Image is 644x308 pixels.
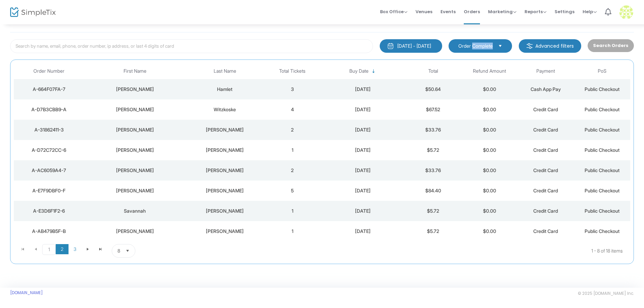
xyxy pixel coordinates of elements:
[461,63,518,79] th: Refund Amount
[405,140,461,160] td: $5.72
[583,8,597,15] span: Help
[16,187,82,194] div: A-E7F9DBF0-F
[56,244,69,254] span: Page 2
[526,43,533,49] img: filter
[16,228,82,235] div: A-AB479B5F-B
[264,201,321,221] td: 1
[405,160,461,181] td: $33.76
[525,8,546,15] span: Reports
[461,120,518,140] td: $0.00
[10,39,373,53] input: Search by name, email, phone, order number, ip address, or last 4 digits of card
[187,147,263,153] div: Hickman
[461,140,518,160] td: $0.00
[533,147,558,153] span: Credit Card
[264,99,321,120] td: 4
[495,42,505,50] button: Select
[488,8,516,15] span: Marketing
[187,208,263,214] div: Tracy
[33,68,64,74] span: Order Number
[187,126,263,133] div: Hickman
[214,68,236,74] span: Last Name
[585,106,620,112] span: Public Checkout
[264,63,321,79] th: Total Tickets
[322,147,403,153] div: 8/7/2025
[322,228,403,235] div: 8/6/2025
[10,290,43,295] a: [DOMAIN_NAME]
[533,106,558,112] span: Credit Card
[533,127,558,133] span: Credit Card
[16,167,82,174] div: A-AC6059A4-7
[86,208,184,214] div: Savannah
[14,63,630,241] div: Data table
[387,43,394,49] img: monthly
[86,187,184,194] div: Ashton
[461,79,518,99] td: $0.00
[380,39,442,53] button: [DATE] - [DATE]
[187,86,263,93] div: Hamlet
[322,126,403,133] div: 8/8/2025
[461,160,518,181] td: $0.00
[322,187,403,194] div: 8/7/2025
[533,228,558,234] span: Credit Card
[94,244,107,254] span: Go to the last page
[264,140,321,160] td: 1
[16,106,82,113] div: A-D7B3CBB9-A
[458,43,493,49] span: Order Complete
[464,3,480,20] span: Orders
[16,147,82,153] div: A-D72C72CC-6
[585,228,620,234] span: Public Checkout
[187,106,263,113] div: Witzkoske
[203,244,623,258] kendo-pager-info: 1 - 8 of 18 items
[187,167,263,174] div: Steele
[349,68,369,74] span: Buy Date
[187,187,263,194] div: Tate
[86,228,184,235] div: Melani
[585,208,620,214] span: Public Checkout
[117,247,120,254] span: 8
[16,126,82,133] div: A-31862411-3
[264,79,321,99] td: 3
[536,68,555,74] span: Payment
[397,43,431,49] div: [DATE] - [DATE]
[124,68,146,74] span: First Name
[187,228,263,235] div: Madsen
[123,244,132,257] button: Select
[86,126,184,133] div: Katlyn
[86,86,184,93] div: Kaylie
[519,39,581,53] m-button: Advanced filters
[461,181,518,201] td: $0.00
[380,8,407,15] span: Box Office
[585,127,620,133] span: Public Checkout
[322,86,403,93] div: 8/9/2025
[405,221,461,241] td: $5.72
[585,188,620,193] span: Public Checkout
[98,246,103,252] span: Go to the last page
[405,79,461,99] td: $50.64
[555,3,574,20] span: Settings
[461,201,518,221] td: $0.00
[322,208,403,214] div: 8/7/2025
[578,291,634,296] span: © 2025 [DOMAIN_NAME] Inc.
[405,201,461,221] td: $5.72
[264,120,321,140] td: 2
[264,160,321,181] td: 2
[16,208,82,214] div: A-E3D6F1F2-6
[86,167,184,174] div: Brittnie
[69,244,81,254] span: Page 3
[533,167,558,173] span: Credit Card
[533,208,558,214] span: Credit Card
[371,69,376,74] span: Sortable
[405,181,461,201] td: $84.40
[405,99,461,120] td: $67.52
[16,86,82,93] div: A-664F07FA-7
[461,221,518,241] td: $0.00
[585,86,620,92] span: Public Checkout
[86,106,184,113] div: Angela
[440,3,456,20] span: Events
[461,99,518,120] td: $0.00
[42,244,56,255] span: Page 1
[585,167,620,173] span: Public Checkout
[322,167,403,174] div: 8/7/2025
[533,188,558,193] span: Credit Card
[598,68,607,74] span: PoS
